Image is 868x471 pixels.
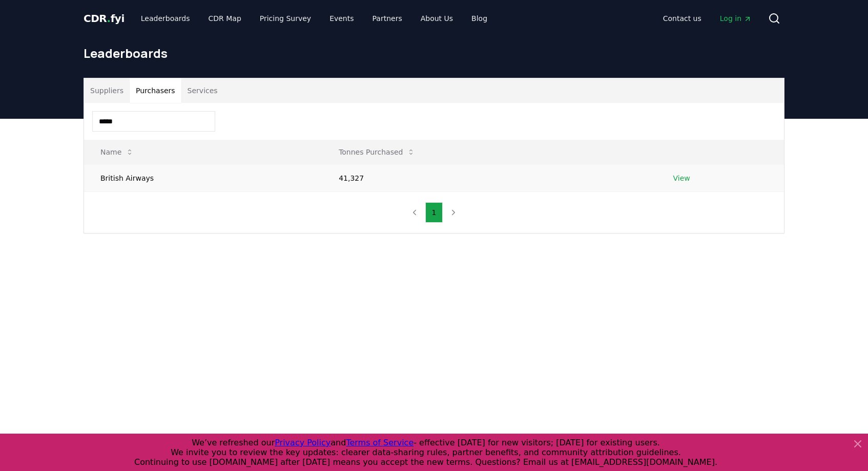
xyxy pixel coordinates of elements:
[107,12,111,25] span: .
[655,9,760,28] nav: Main
[181,78,224,103] button: Services
[84,12,125,25] span: CDR fyi
[133,9,495,28] nav: Main
[322,164,656,191] td: 41,327
[130,78,181,103] button: Purchasers
[412,9,461,28] a: About Us
[712,9,760,28] a: Log in
[673,173,690,183] a: View
[84,45,784,61] h1: Leaderboards
[200,9,250,28] a: CDR Map
[321,9,362,28] a: Events
[252,9,319,28] a: Pricing Survey
[330,142,423,162] button: Tonnes Purchased
[92,142,142,162] button: Name
[84,164,322,191] td: British Airways
[655,9,710,28] a: Contact us
[133,9,198,28] a: Leaderboards
[463,9,495,28] a: Blog
[425,202,443,223] button: 1
[84,78,130,103] button: Suppliers
[84,11,125,26] a: CDR.fyi
[364,9,410,28] a: Partners
[720,13,752,24] span: Log in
